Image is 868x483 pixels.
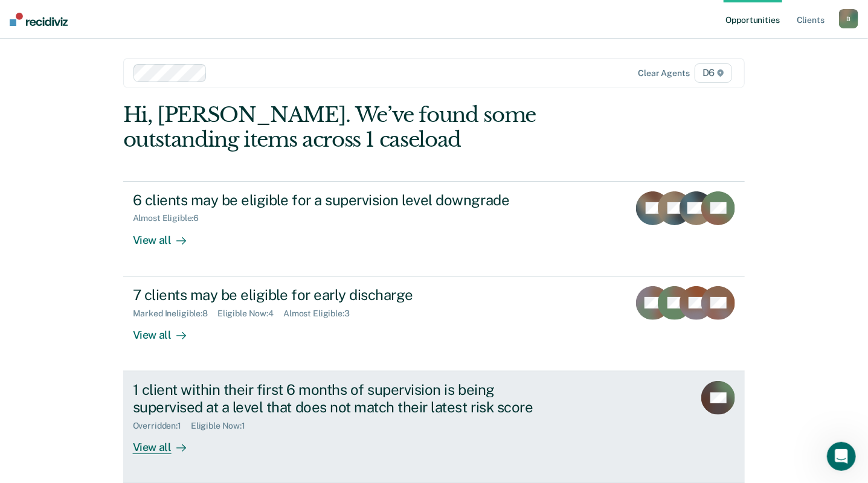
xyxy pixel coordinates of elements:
a: 7 clients may be eligible for early dischargeMarked Ineligible:8Eligible Now:4Almost Eligible:3Vi... [123,277,745,371]
div: 1 client within their first 6 months of supervision is being supervised at a level that does not ... [133,381,557,416]
div: 6 clients may be eligible for a supervision level downgrade [133,191,557,209]
div: Clear agents [638,68,689,78]
a: 6 clients may be eligible for a supervision level downgradeAlmost Eligible:6View all [123,181,745,277]
div: Hi, [PERSON_NAME]. We’ve found some outstanding items across 1 caseload [123,103,621,152]
span: D6 [695,63,733,83]
button: B [839,9,858,28]
div: Overridden : 1 [133,421,191,431]
div: 7 clients may be eligible for early discharge [133,286,557,304]
div: Almost Eligible : 6 [133,213,209,223]
div: Almost Eligible : 3 [283,309,359,319]
div: Marked Ineligible : 8 [133,309,217,319]
div: View all [133,318,201,342]
div: View all [133,430,201,454]
img: Recidiviz [10,13,68,26]
div: View all [133,223,201,247]
iframe: Intercom live chat [827,442,856,471]
div: Eligible Now : 4 [217,309,283,319]
div: Eligible Now : 1 [191,421,255,431]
